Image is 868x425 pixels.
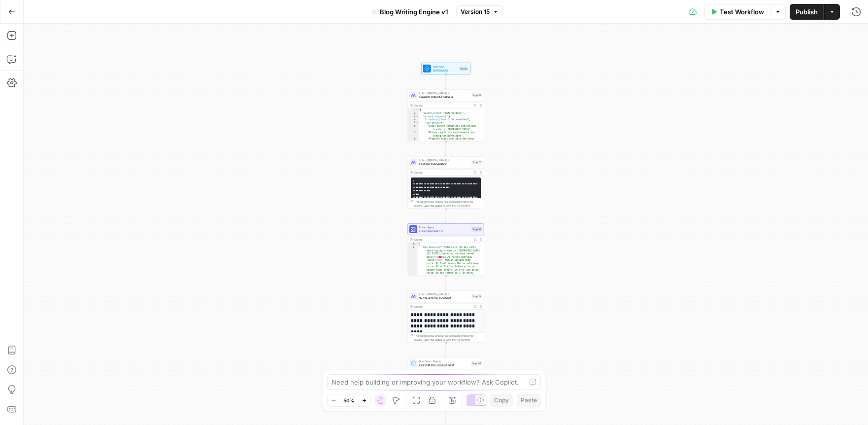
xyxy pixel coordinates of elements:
[408,131,419,138] div: 7
[415,243,418,246] span: Toggle code folding, rows 1 through 3
[445,74,447,89] g: Edge from start to step_16
[408,108,419,112] div: 1
[471,227,482,232] div: Step 18
[419,363,469,368] span: Format Document Text
[408,118,419,122] div: 4
[461,7,490,16] span: Version 15
[414,334,482,342] div: This output is too large & has been abbreviated for review. to view the full content.
[424,338,442,341] span: Copy the output
[445,209,447,223] g: Edge from step_17 to step_18
[720,7,764,17] span: Test Workflow
[414,200,482,208] div: This output is too large & has been abbreviated for review. to view the full content.
[471,294,482,299] div: Step 19
[419,162,469,167] span: Outline Generator
[365,4,454,20] button: Blog Writing Engine v1
[419,359,469,363] span: Run Code · Python
[416,115,419,118] span: Toggle code folding, rows 3 through 13
[494,396,509,405] span: Copy
[790,4,824,20] button: Publish
[416,121,419,125] span: Toggle code folding, rows 5 through 12
[521,396,537,405] span: Paste
[445,276,447,290] g: Edge from step_18 to step_19
[456,5,503,18] button: Version 15
[433,68,458,73] span: Set Inputs
[408,138,419,144] div: 8
[433,65,458,69] span: Workflow
[471,361,482,366] div: Step 24
[408,243,418,246] div: 1
[445,410,447,424] g: Edge from step_24 to step_23
[414,238,470,242] div: Output
[408,112,419,115] div: 2
[419,158,469,162] span: LLM · [PERSON_NAME] 4
[471,93,482,98] div: Step 16
[490,394,513,407] button: Copy
[408,125,419,131] div: 6
[408,89,484,142] div: LLM · [PERSON_NAME] 4Search Intent AnalysisStep 16Output{ "search_intent":"informational", "perso...
[459,67,468,71] div: Inputs
[408,121,419,125] div: 5
[408,223,484,276] div: Power AgentDeep ResearchStep 18Output{ "Deep Research":"\nHere are the key facts about buying a h...
[408,115,419,118] div: 3
[445,142,447,156] g: Edge from step_16 to step_17
[424,204,442,207] span: Copy the output
[419,91,469,95] span: LLM · [PERSON_NAME] 4
[414,104,470,107] div: Output
[471,160,482,165] div: Step 17
[408,63,484,74] div: WorkflowSet InputsInputs
[419,225,469,229] span: Power Agent
[419,95,469,100] span: Search Intent Analysis
[343,396,354,404] span: 50%
[416,108,419,112] span: Toggle code folding, rows 1 through 24
[445,343,447,357] g: Edge from step_19 to step_24
[517,394,541,407] button: Paste
[414,171,470,175] div: Output
[414,305,470,309] div: Output
[796,7,818,17] span: Publish
[419,292,469,296] span: LLM · [PERSON_NAME] 4
[419,229,469,234] span: Deep Research
[419,296,469,301] span: Write Article Content
[704,4,770,20] button: Test Workflow
[380,7,448,17] span: Blog Writing Engine v1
